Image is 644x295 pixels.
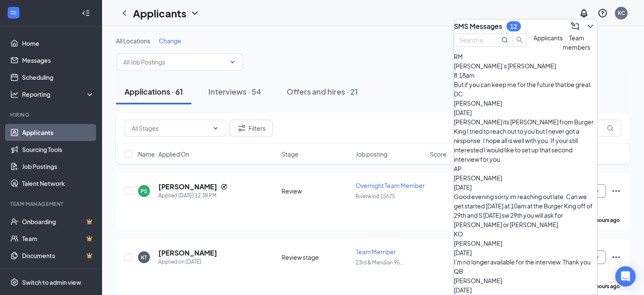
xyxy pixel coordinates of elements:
[237,123,247,133] svg: Filter
[454,109,472,116] span: [DATE]
[141,254,147,261] div: KT
[141,188,147,195] div: PS
[454,192,597,229] div: Good evening sorry im reaching out late. Can we get started [DATE] at 10am at the Burger King off...
[282,253,351,261] div: Review stage
[615,266,636,287] div: Open Intercom Messenger
[618,9,625,17] div: KC
[10,111,93,118] div: Hiring
[513,37,526,43] span: search
[132,124,209,133] input: All Stages
[22,90,95,98] div: Reporting
[229,59,236,65] svg: ChevronDown
[583,20,597,33] button: ChevronDown
[158,191,227,200] div: Applied [DATE] 12:38 PM
[10,278,19,287] svg: Settings
[124,86,183,97] div: Applications · 61
[454,286,472,294] span: [DATE]
[22,264,94,281] a: SurveysCrown
[454,80,597,89] div: But if you can keep me for the future that be great
[287,86,358,97] div: Offers and hires · 21
[454,62,556,70] span: [PERSON_NAME]’s [PERSON_NAME]
[592,217,620,223] b: 2 hours ago
[501,37,508,43] svg: MagnifyingGlass
[22,158,94,175] a: Job Postings
[454,249,472,256] span: [DATE]
[597,8,608,18] svg: QuestionInfo
[159,37,181,45] span: Change
[454,164,597,173] div: AP
[454,117,597,164] div: [PERSON_NAME] its [PERSON_NAME] from Burger King I tried to reach out to you but I never got a re...
[123,57,226,67] input: All Job Postings
[563,34,590,51] span: Team members
[22,141,94,158] a: Sourcing Tools
[190,8,200,18] svg: ChevronDown
[454,71,475,79] span: 8:18am
[533,34,563,42] span: Applicants
[454,267,597,276] div: QB
[208,86,261,97] div: Interviews · 54
[454,229,597,239] div: KO
[82,9,90,17] svg: Collapse
[22,52,94,69] a: Messages
[119,8,130,18] svg: ChevronLeft
[611,186,621,196] svg: Ellipses
[579,8,589,18] svg: Notifications
[454,52,597,61] div: RM
[116,37,150,45] span: All Locations
[454,239,502,247] span: [PERSON_NAME]
[229,120,273,137] button: Filter Filters
[221,183,227,190] svg: Reapply
[585,21,595,31] svg: ChevronDown
[589,283,620,289] b: 21 hours ago
[133,6,186,20] h1: Applicants
[9,8,18,17] svg: WorkstreamLogo
[22,124,94,141] a: Applicants
[356,182,425,189] span: Overnight Team Member
[22,213,94,230] a: OnboardingCrown
[568,20,582,33] button: ComposeMessage
[611,252,621,262] svg: Ellipses
[607,125,614,132] svg: MagnifyingGlass
[454,89,597,98] div: DC
[158,258,217,266] div: Applied on [DATE]
[454,257,597,267] div: I'm no longer available for the interview. Thank you
[10,90,19,98] svg: Analysis
[282,187,351,195] div: Review
[10,200,93,208] div: Team Management
[356,193,395,199] span: Riverwind 15675
[22,35,94,52] a: Home
[158,182,217,191] h5: [PERSON_NAME]
[356,259,404,266] span: 23rd & Meridian 95 ...
[454,174,502,182] span: [PERSON_NAME]
[513,33,526,47] button: search
[356,150,387,158] span: Job posting
[356,248,396,256] span: Team Member
[282,150,299,158] span: Stage
[510,23,517,30] div: 12
[459,35,489,45] input: Search applicant
[454,22,502,31] h3: SMS Messages
[454,277,502,284] span: [PERSON_NAME]
[570,21,580,31] svg: ComposeMessage
[454,99,502,107] span: [PERSON_NAME]
[430,150,447,158] span: Score
[22,247,94,264] a: DocumentsCrown
[22,278,81,287] div: Switch to admin view
[22,230,94,247] a: TeamCrown
[158,248,217,258] h5: [PERSON_NAME]
[212,125,219,132] svg: ChevronDown
[454,183,472,191] span: [DATE]
[138,150,189,158] span: Name · Applied On
[22,175,94,192] a: Talent Network
[22,69,94,86] a: Scheduling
